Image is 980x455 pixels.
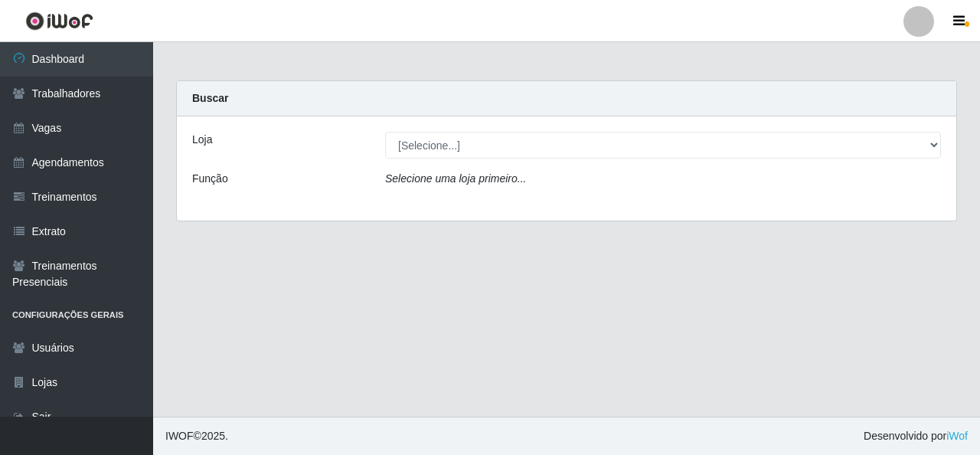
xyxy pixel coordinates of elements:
[165,430,194,442] span: IWOF
[385,172,526,185] i: Selecione uma loja primeiro...
[864,428,968,444] span: Desenvolvido por
[192,92,228,104] strong: Buscar
[165,428,228,444] span: © 2025 .
[946,430,968,442] a: iWof
[192,132,212,148] label: Loja
[25,11,93,31] img: CoreUI Logo
[192,171,228,187] label: Função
